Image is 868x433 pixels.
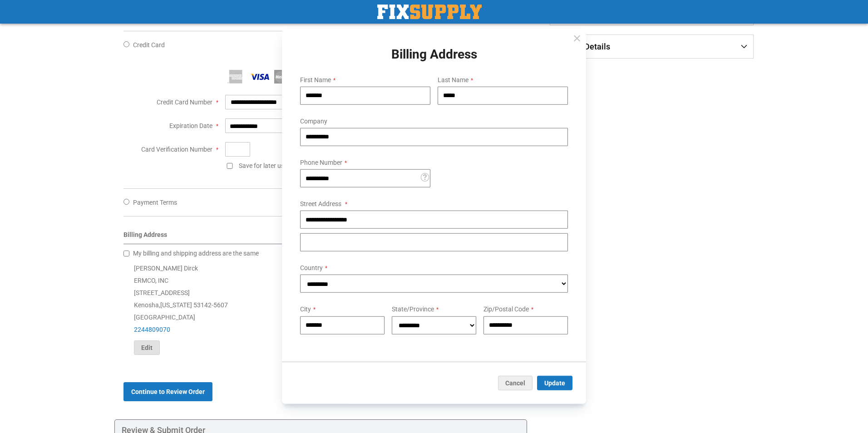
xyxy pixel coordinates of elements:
span: State/Province [392,305,434,313]
button: Update [537,375,572,390]
span: Country [300,264,323,271]
a: store logo [377,5,482,19]
button: Edit [134,340,160,355]
div: Billing Address [123,230,518,244]
span: Zip/Postal Code [483,305,529,313]
span: Edit [141,344,153,351]
button: Continue to Review Order [123,382,212,401]
img: Visa [250,70,271,84]
span: Credit Card [133,41,165,49]
button: Cancel [498,375,533,390]
span: Expiration Date [169,122,212,129]
span: Street Address [300,200,341,207]
span: Last Name [438,76,469,84]
span: Continue to Review Order [131,388,205,395]
img: MasterCard [274,70,295,84]
span: Save for later use. [239,162,289,169]
span: Card Verification Number [141,146,212,153]
span: Cancel [505,379,525,386]
span: Payment Terms [133,199,177,206]
span: Credit Card Number [157,98,212,106]
h1: Billing Address [293,48,575,62]
span: [US_STATE] [160,301,192,309]
span: City [300,305,311,313]
img: Fix Industrial Supply [377,5,482,19]
span: My billing and shipping address are the same [133,250,259,257]
span: Company [300,118,327,125]
img: American Express [225,70,246,84]
a: 2244809070 [134,326,170,333]
div: [PERSON_NAME] Dirck ERMCO, INC [STREET_ADDRESS] Kenosha , 53142-5607 [GEOGRAPHIC_DATA] [123,262,518,355]
span: Phone Number [300,159,342,166]
span: Update [544,379,565,386]
span: First Name [300,76,331,84]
